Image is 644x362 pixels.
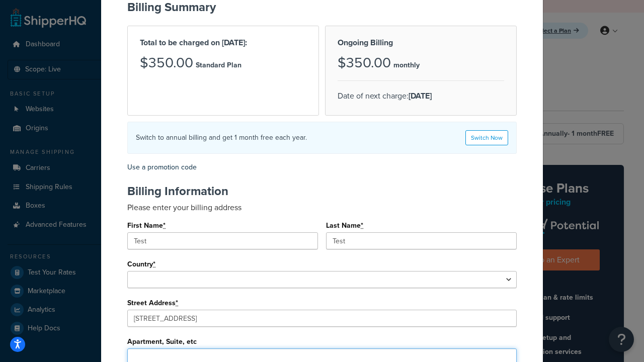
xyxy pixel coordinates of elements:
strong: [DATE] [409,90,432,102]
label: Street Address [127,299,179,307]
h2: Billing Information [127,185,517,198]
h3: $350.00 [338,55,391,71]
p: Standard Plan [196,58,242,72]
h2: Total to be charged on [DATE]: [140,38,306,47]
abbr: required [176,298,178,308]
label: First Name [127,222,166,230]
input: Enter a location [127,310,517,327]
p: Please enter your billing address [127,202,517,213]
a: Switch Now [465,130,508,145]
h2: Billing Summary [127,1,517,14]
abbr: required [153,259,155,269]
h4: Switch to annual billing and get 1 month free each year. [136,132,307,143]
p: monthly [393,58,420,72]
label: Country [127,260,156,268]
label: Apartment, Suite, etc [127,338,197,345]
h2: Ongoing Billing [338,38,504,47]
abbr: required [163,220,166,231]
abbr: required [361,220,363,231]
h3: $350.00 [140,55,193,71]
a: Use a promotion code [127,162,197,172]
label: Last Name [326,222,364,230]
p: Date of next charge: [338,89,504,103]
